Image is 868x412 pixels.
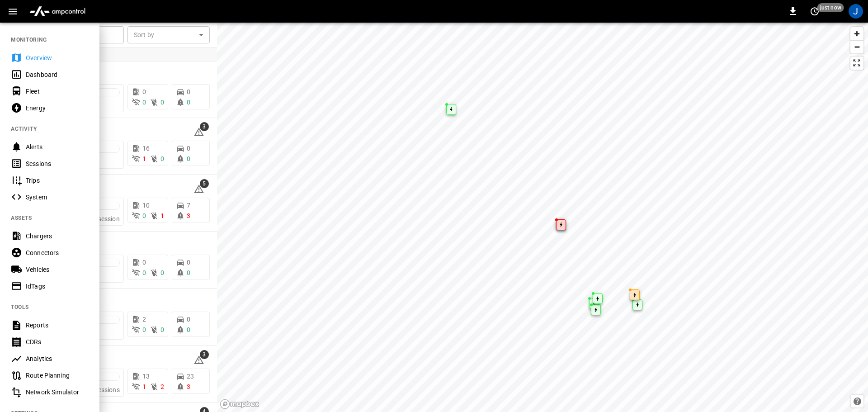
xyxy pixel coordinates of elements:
[26,282,89,291] div: IdTags
[26,354,89,363] div: Analytics
[26,142,89,152] div: Alerts
[26,337,89,346] div: CDRs
[26,87,89,96] div: Fleet
[26,248,89,257] div: Connectors
[817,3,844,12] span: just now
[26,193,89,202] div: System
[26,321,89,330] div: Reports
[26,265,89,274] div: Vehicles
[26,3,89,20] img: ampcontrol.io logo
[26,159,89,168] div: Sessions
[26,371,89,380] div: Route Planning
[26,388,89,397] div: Network Simulator
[26,70,89,79] div: Dashboard
[26,232,89,241] div: Chargers
[26,104,89,113] div: Energy
[849,4,863,19] div: profile-icon
[26,176,89,185] div: Trips
[26,53,89,62] div: Overview
[807,4,822,19] button: set refresh interval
